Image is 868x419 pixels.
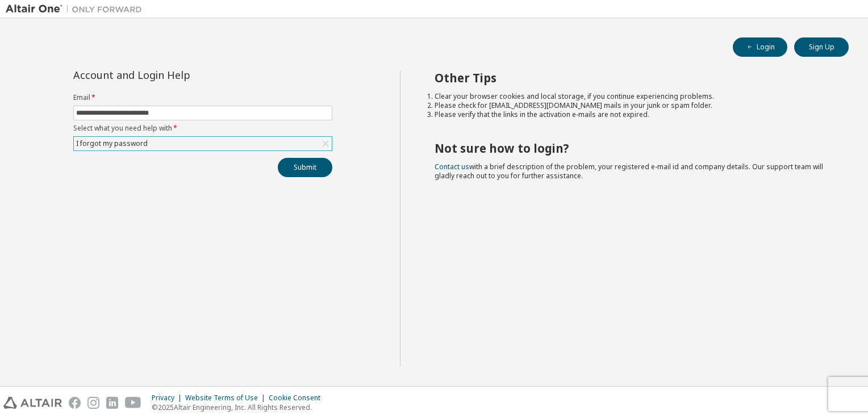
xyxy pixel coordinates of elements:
[152,403,327,412] p: © 2025 Altair Engineering, Inc. All Rights Reserved.
[74,137,149,150] div: I forgot my password
[74,137,332,150] div: I forgot my password
[435,162,823,181] span: with a brief description of the problem, your registered e-mail id and company details. Our suppo...
[435,110,829,119] li: Please verify that the links in the activation e-mails are not expired.
[435,101,829,110] li: Please check for [EMAIL_ADDRESS][DOMAIN_NAME] mails in your junk or spam folder.
[73,70,281,79] div: Account and Login Help
[106,397,118,409] img: linkedin.svg
[73,93,332,102] label: Email
[125,397,141,409] img: youtube.svg
[3,397,62,409] img: altair_logo.svg
[278,158,332,177] button: Submit
[73,124,332,133] label: Select what you need help with
[435,70,829,85] h2: Other Tips
[185,393,269,403] div: Website Terms of Use
[6,3,148,15] img: Altair One
[733,37,787,57] button: Login
[435,92,829,101] li: Clear your browser cookies and local storage, if you continue experiencing problems.
[69,397,81,409] img: facebook.svg
[794,37,849,57] button: Sign Up
[435,141,829,156] h2: Not sure how to login?
[152,393,185,403] div: Privacy
[269,393,327,403] div: Cookie Consent
[435,162,469,171] a: Contact us
[87,397,99,409] img: instagram.svg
